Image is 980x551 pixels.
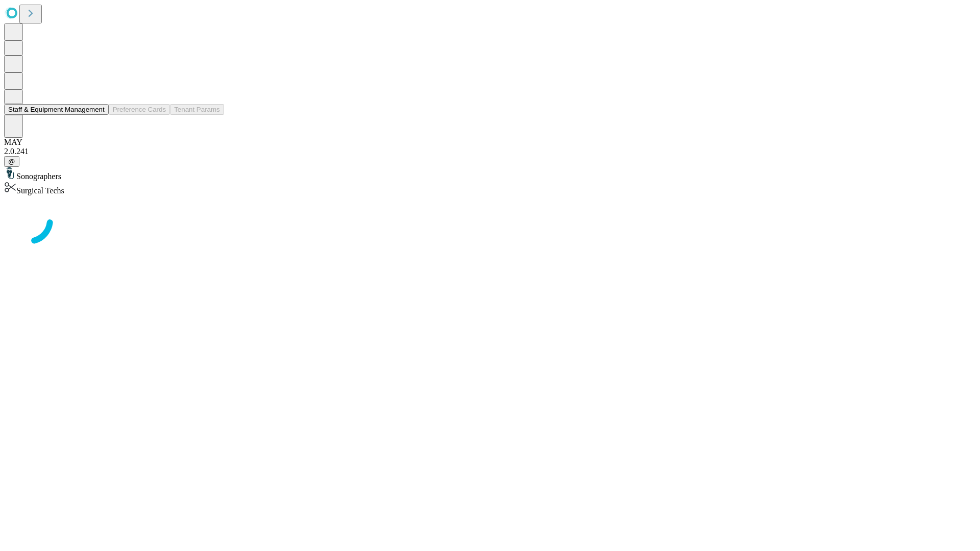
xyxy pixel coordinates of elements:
[4,138,976,147] div: MAY
[4,147,976,156] div: 2.0.241
[109,104,170,115] button: Preference Cards
[170,104,224,115] button: Tenant Params
[4,156,19,167] button: @
[8,158,15,165] span: @
[4,181,976,195] div: Surgical Techs
[4,104,109,115] button: Staff & Equipment Management
[4,167,976,181] div: Sonographers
